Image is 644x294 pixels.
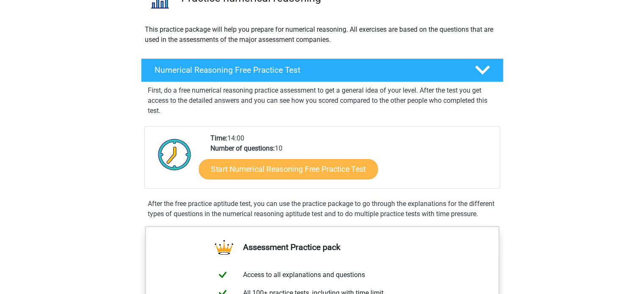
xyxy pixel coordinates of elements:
[145,25,500,45] p: This practice package will help you prepare for numerical reasoning. All exercises are based on t...
[144,199,500,219] div: After the free practice aptitude test, you can use the practice package to go through the explana...
[210,134,227,142] b: Time:
[155,65,461,75] h4: Numerical Reasoning Free Practice Test
[148,85,497,116] p: First, do a free numerical reasoning practice assessment to get a general idea of your level. Aft...
[199,159,378,179] a: Start Numerical Reasoning Free Practice Test
[138,58,507,82] a: Numerical Reasoning Free Practice Test
[210,144,275,152] b: Number of questions:
[153,133,196,176] img: Clock
[204,133,499,188] div: 14:00 10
